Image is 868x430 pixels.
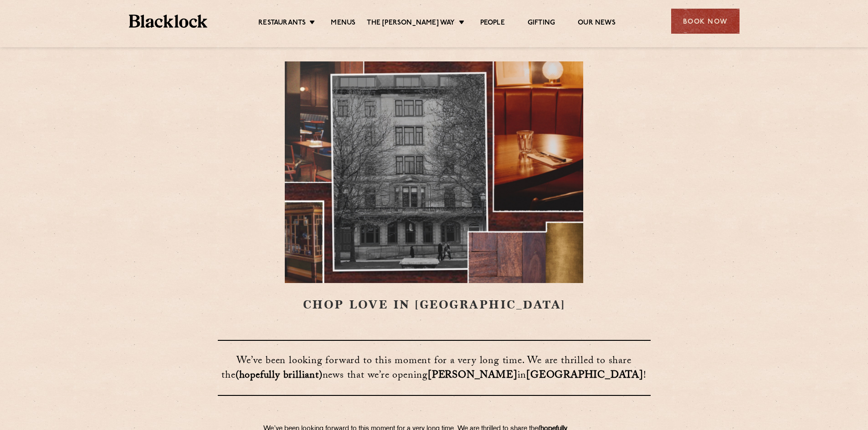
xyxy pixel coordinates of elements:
[236,368,323,384] strong: (hopefully brilliant)
[480,19,505,29] a: People
[578,19,616,29] a: Our News
[526,368,643,384] strong: [GEOGRAPHIC_DATA]
[218,340,651,396] h3: ​​​​​​​We’ve been looking forward to this moment for a very long time. We are thrilled to share t...
[129,15,208,28] img: BL_Textured_Logo-footer-cropped.svg
[218,61,651,313] h1: CHOP LOVE IN [GEOGRAPHIC_DATA]
[428,368,517,384] strong: [PERSON_NAME]
[367,19,455,29] a: The [PERSON_NAME] Way
[258,19,306,29] a: Restaurants
[671,9,740,34] div: Book Now
[528,19,555,29] a: Gifting
[331,19,355,29] a: Menus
